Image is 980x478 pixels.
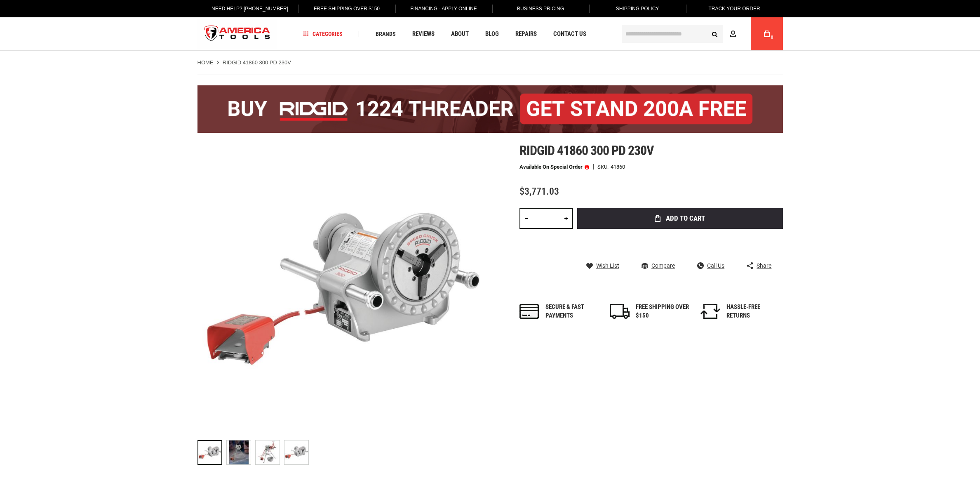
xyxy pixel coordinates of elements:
[636,303,689,320] div: FREE SHIPPING OVER $150
[482,28,503,40] a: Blog
[707,26,723,42] button: Search
[700,304,720,319] img: returns
[697,262,724,269] a: Call Us
[642,262,675,269] a: Compare
[223,59,291,66] strong: RIDGID 41860 300 PD 230V
[759,17,775,50] a: 0
[226,436,255,469] div: RIDGID 41860 300 PD 230V
[227,440,251,464] img: RIDGID 41860 300 PD 230V
[451,31,469,37] span: About
[545,303,599,320] div: Secure & fast payments
[519,186,559,197] span: $3,771.03
[197,436,226,469] div: RIDGID 41860 300 PD 230V
[284,440,308,464] img: RIDGID 41860 300 PD 230V
[611,164,625,170] div: 41860
[447,28,472,40] a: About
[553,31,586,37] span: Contact Us
[485,31,499,37] span: Blog
[576,231,785,235] iframe: Secure express checkout frame
[771,35,773,40] span: 0
[197,85,783,133] img: BOGO: Buy the RIDGID® 1224 Threader (26092), get the 92467 200A Stand FREE!
[666,215,705,222] span: Add to Cart
[256,440,280,464] img: RIDGID 41860 300 PD 230V
[299,28,346,40] a: Categories
[197,59,214,66] a: Home
[372,28,400,40] a: Brands
[284,436,309,469] div: RIDGID 41860 300 PD 230V
[512,28,541,40] a: Repairs
[726,303,780,320] div: HASSLE-FREE RETURNS
[707,263,724,268] span: Call Us
[197,19,277,49] a: store logo
[519,143,654,158] span: Ridgid 41860 300 pd 230v
[255,436,284,469] div: RIDGID 41860 300 PD 230V
[409,28,438,40] a: Reviews
[651,263,675,268] span: Compare
[616,6,659,12] span: Shipping Policy
[757,263,771,268] span: Share
[519,164,589,170] p: Available on Special Order
[197,19,277,49] img: America Tools
[412,31,435,37] span: Reviews
[596,263,619,268] span: Wish List
[515,31,537,37] span: Repairs
[197,143,490,436] img: RIDGID 41860 300 PD 230V
[550,28,590,40] a: Contact Us
[303,31,343,37] span: Categories
[610,304,630,319] img: shipping
[577,208,783,229] button: Add to Cart
[597,164,611,170] strong: SKU
[519,304,539,319] img: payments
[376,31,396,37] span: Brands
[586,262,619,269] a: Wish List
